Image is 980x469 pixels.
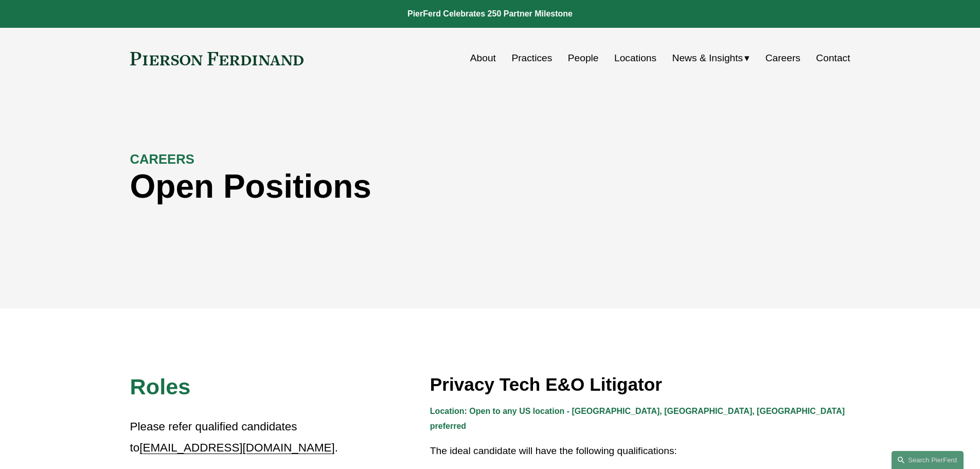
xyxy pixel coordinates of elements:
span: News & Insights [672,49,743,67]
a: [EMAIL_ADDRESS][DOMAIN_NAME] [139,441,334,454]
strong: CAREERS [130,152,194,166]
strong: Location: Open to any US location - [GEOGRAPHIC_DATA], [GEOGRAPHIC_DATA], [GEOGRAPHIC_DATA] prefe... [430,407,847,430]
a: Practices [511,48,552,68]
a: folder dropdown [672,48,750,68]
p: The ideal candidate will have the following qualifications: [430,442,850,460]
a: Contact [816,48,850,68]
p: Please refer qualified candidates to . [130,416,340,458]
a: People [568,48,599,68]
h3: Privacy Tech E&O Litigator [430,373,850,396]
a: About [470,48,496,68]
a: Locations [614,48,656,68]
a: Careers [765,48,800,68]
a: Search this site [892,451,964,469]
span: Roles [130,374,191,399]
h1: Open Positions [130,168,670,205]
